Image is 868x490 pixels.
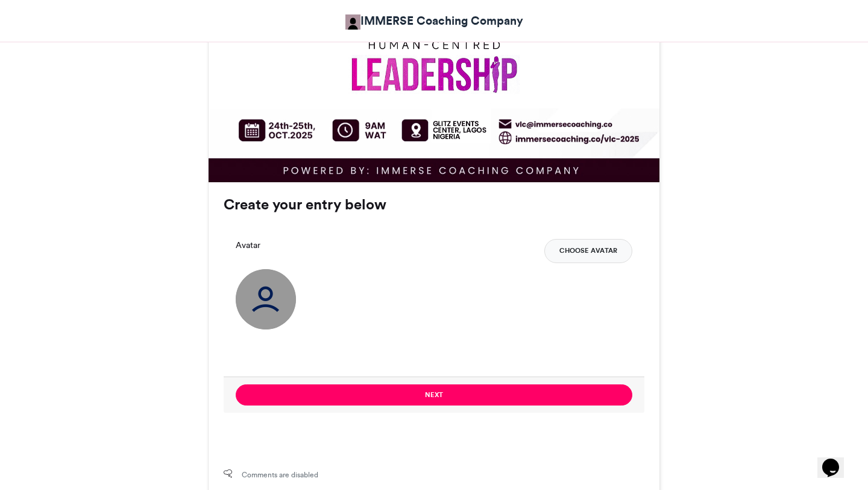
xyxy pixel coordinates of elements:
[236,384,632,406] button: Next
[236,269,296,329] img: user_circle.png
[345,14,360,30] img: IMMERSE Coaching Company
[224,197,644,212] h3: Create your entry below
[242,469,318,480] span: Comments are disabled
[236,239,260,252] label: Avatar
[817,442,856,478] iframe: chat widget
[544,239,632,263] button: Choose Avatar
[345,12,523,30] a: IMMERSE Coaching Company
